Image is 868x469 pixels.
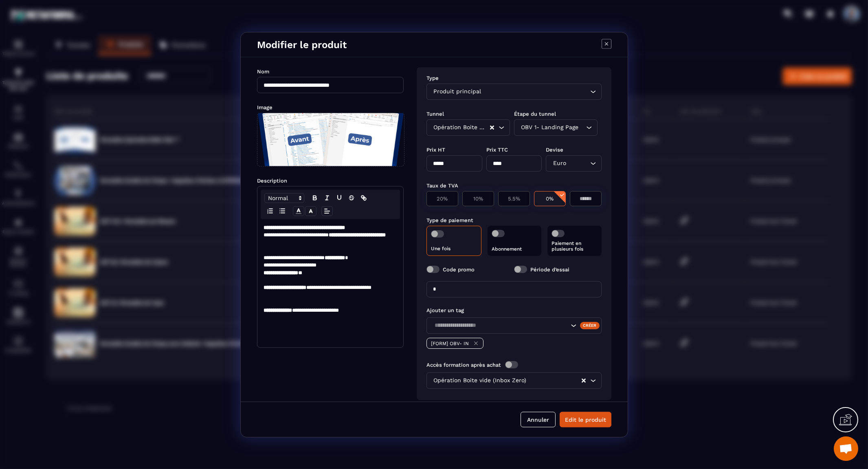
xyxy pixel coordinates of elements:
div: Search for option [426,119,510,135]
p: [FORM] OBV- IN [431,340,469,346]
label: Prix HT [426,146,445,152]
label: Devise [546,146,563,152]
label: Période d’essai [530,266,569,272]
p: Abonnement [491,246,537,251]
div: Search for option [426,372,602,388]
label: Code promo [443,266,475,272]
div: Search for option [426,83,602,99]
label: Prix TTC [486,146,508,152]
button: Edit le produit [560,412,611,427]
input: Search for option [528,376,581,385]
input: Search for option [580,123,584,132]
button: Clear Selected [490,124,494,130]
label: Ajouter un tag [426,307,464,313]
label: Description [257,177,287,183]
button: Clear Selected [582,377,586,383]
h4: Modifier le produit [257,39,347,50]
p: Une fois [431,245,477,251]
label: Étape du tunnel [514,110,556,117]
label: Accès formation après achat [426,361,501,368]
label: Taux de TVA [426,182,458,188]
p: 10% [467,195,490,201]
p: 20% [431,195,454,201]
p: 5.5% [503,195,525,201]
button: Annuler [521,412,556,427]
p: 0% [538,195,561,201]
label: Type [426,75,439,81]
span: Euro [551,159,568,167]
span: Opération Boite Vide [432,123,489,132]
label: Tunnel [426,110,444,117]
input: Search for option [568,159,588,167]
p: Paiement en plusieurs fois [552,240,598,251]
div: Search for option [514,119,598,135]
label: Type de paiement [426,217,473,223]
div: Ouvrir le chat [834,436,858,461]
div: Search for option [426,317,602,333]
span: OBV 1- Landing Page [519,123,580,132]
input: Search for option [483,87,588,96]
label: Image [257,104,272,110]
span: Produit principal [432,87,483,96]
div: Créer [580,321,600,329]
div: Search for option [546,155,602,171]
input: Search for option [432,321,569,330]
label: Nom [257,68,269,74]
span: Opération Boite vide (Inbox Zero) [432,376,528,385]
